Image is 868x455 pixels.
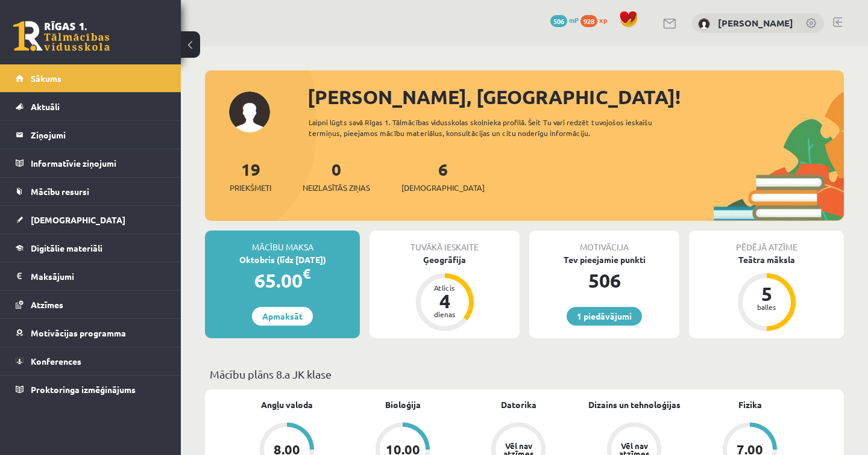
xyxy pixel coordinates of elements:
a: 928 xp [580,15,613,25]
a: Ģeogrāfija Atlicis 4 dienas [370,253,520,333]
div: 5 [749,284,785,303]
span: € [303,265,310,282]
span: [DEMOGRAPHIC_DATA] [401,182,485,194]
p: Mācību plāns 8.a JK klase [210,366,839,382]
a: Fizika [738,398,762,411]
div: Teātra māksla [689,253,844,266]
a: Konferences [16,347,166,375]
a: 1 piedāvājumi [567,307,642,326]
div: Mācību maksa [205,231,360,253]
span: Proktoringa izmēģinājums [31,384,136,395]
span: mP [569,15,579,25]
div: Pēdējā atzīme [689,231,844,253]
a: Atzīmes [16,291,166,318]
a: Rīgas 1. Tālmācības vidusskola [13,21,110,51]
a: Mācību resursi [16,178,166,205]
a: Dizains un tehnoloģijas [588,398,681,411]
span: Digitālie materiāli [31,243,102,253]
div: Motivācija [529,231,679,253]
a: [DEMOGRAPHIC_DATA] [16,206,166,234]
div: Ģeogrāfija [370,253,520,266]
div: Tuvākā ieskaite [370,231,520,253]
a: Maksājumi [16,262,166,290]
span: 928 [580,15,597,27]
a: Ziņojumi [16,121,166,149]
a: Bioloģija [385,398,421,411]
div: [PERSON_NAME], [GEOGRAPHIC_DATA]! [307,82,844,111]
a: Teātra māksla 5 balles [689,253,844,333]
div: Tev pieejamie punkti [529,253,679,266]
div: dienas [427,311,463,318]
span: [DEMOGRAPHIC_DATA] [31,214,125,225]
a: Apmaksāt [252,307,313,326]
a: 506 mP [550,15,579,25]
div: 65.00 [205,266,360,295]
a: Informatīvie ziņojumi [16,149,166,177]
legend: Maksājumi [31,262,166,290]
div: 4 [427,291,463,311]
a: 19Priekšmeti [230,158,271,194]
span: Neizlasītās ziņas [303,182,370,194]
span: Atzīmes [31,299,63,310]
a: Angļu valoda [261,398,313,411]
a: Sākums [16,64,166,92]
span: xp [599,15,607,25]
span: Mācību resursi [31,186,89,197]
span: Sākums [31,73,61,84]
div: Oktobris (līdz [DATE]) [205,253,360,266]
span: Konferences [31,356,81,367]
a: Aktuāli [16,93,166,120]
a: Datorika [501,398,536,411]
span: Motivācijas programma [31,327,126,338]
span: Priekšmeti [230,182,271,194]
span: 506 [550,15,567,27]
legend: Informatīvie ziņojumi [31,149,166,177]
a: Digitālie materiāli [16,234,166,262]
legend: Ziņojumi [31,121,166,149]
div: balles [749,303,785,311]
div: Atlicis [427,284,463,291]
a: Motivācijas programma [16,319,166,347]
img: Luīze Vasiļjeva [698,18,710,30]
a: Proktoringa izmēģinājums [16,376,166,403]
div: Laipni lūgts savā Rīgas 1. Tālmācības vidusskolas skolnieka profilā. Šeit Tu vari redzēt tuvojošo... [309,117,692,138]
a: [PERSON_NAME] [718,17,793,29]
span: Aktuāli [31,101,60,112]
a: 0Neizlasītās ziņas [303,158,370,194]
a: 6[DEMOGRAPHIC_DATA] [401,158,485,194]
div: 506 [529,266,679,295]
